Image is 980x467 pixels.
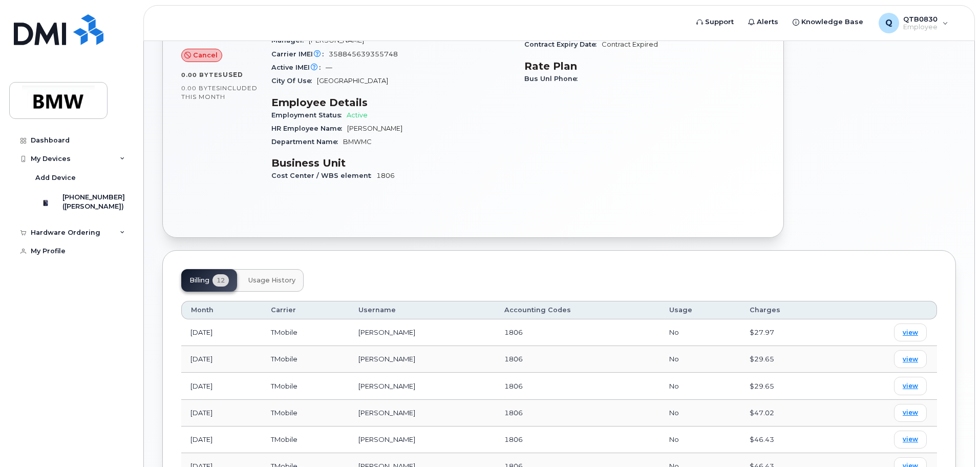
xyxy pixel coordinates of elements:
[894,431,927,449] a: view
[347,125,402,132] span: [PERSON_NAME]
[262,319,349,346] td: TMobile
[495,301,660,319] th: Accounting Codes
[262,400,349,427] td: TMobile
[223,71,243,78] span: used
[271,172,376,179] span: Cost Center / WBS element
[903,408,918,417] span: view
[660,400,740,427] td: No
[271,157,512,169] h3: Business Unit
[524,60,765,72] h3: Rate Plan
[262,373,349,399] td: TMobile
[801,17,863,27] span: Knowledge Base
[504,382,523,390] span: 1806
[181,373,262,399] td: [DATE]
[504,435,523,443] span: 1806
[262,346,349,373] td: TMobile
[524,40,602,48] span: Contract Expiry Date
[343,138,372,146] span: BMWMC
[504,328,523,336] span: 1806
[326,64,332,71] span: —
[349,373,495,399] td: [PERSON_NAME]
[271,111,347,119] span: Employment Status
[271,77,317,85] span: City Of Use
[317,77,388,85] span: [GEOGRAPHIC_DATA]
[271,64,326,71] span: Active IMEI
[903,23,938,31] span: Employee
[271,138,343,146] span: Department Name
[349,301,495,319] th: Username
[349,346,495,373] td: [PERSON_NAME]
[894,323,927,341] a: view
[750,435,826,444] div: $46.43
[750,381,826,391] div: $29.65
[181,346,262,373] td: [DATE]
[271,125,347,132] span: HR Employee Name
[903,435,918,444] span: view
[504,409,523,417] span: 1806
[750,354,826,364] div: $29.65
[248,276,295,285] span: Usage History
[347,111,368,119] span: Active
[871,13,955,33] div: QTB0830
[705,17,734,27] span: Support
[602,40,658,48] span: Contract Expired
[329,50,398,58] span: 358845639355748
[935,422,972,459] iframe: Messenger Launcher
[181,427,262,453] td: [DATE]
[376,172,395,179] span: 1806
[785,12,870,32] a: Knowledge Base
[903,355,918,364] span: view
[181,319,262,346] td: [DATE]
[741,12,785,32] a: Alerts
[262,427,349,453] td: TMobile
[660,346,740,373] td: No
[894,404,927,422] a: view
[181,400,262,427] td: [DATE]
[660,301,740,319] th: Usage
[885,17,892,29] span: Q
[660,319,740,346] td: No
[262,301,349,319] th: Carrier
[181,71,223,78] span: 0.00 Bytes
[271,96,512,109] h3: Employee Details
[740,301,836,319] th: Charges
[181,301,262,319] th: Month
[504,355,523,363] span: 1806
[903,15,938,23] span: QTB0830
[349,427,495,453] td: [PERSON_NAME]
[271,50,329,58] span: Carrier IMEI
[181,85,220,92] span: 0.00 Bytes
[660,373,740,399] td: No
[349,400,495,427] td: [PERSON_NAME]
[193,50,218,60] span: Cancel
[349,319,495,346] td: [PERSON_NAME]
[903,381,918,391] span: view
[894,377,927,395] a: view
[524,75,583,83] span: Bus Unl Phone
[903,328,918,337] span: view
[750,408,826,418] div: $47.02
[689,12,741,32] a: Support
[894,350,927,368] a: view
[750,328,826,337] div: $27.97
[660,427,740,453] td: No
[757,17,778,27] span: Alerts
